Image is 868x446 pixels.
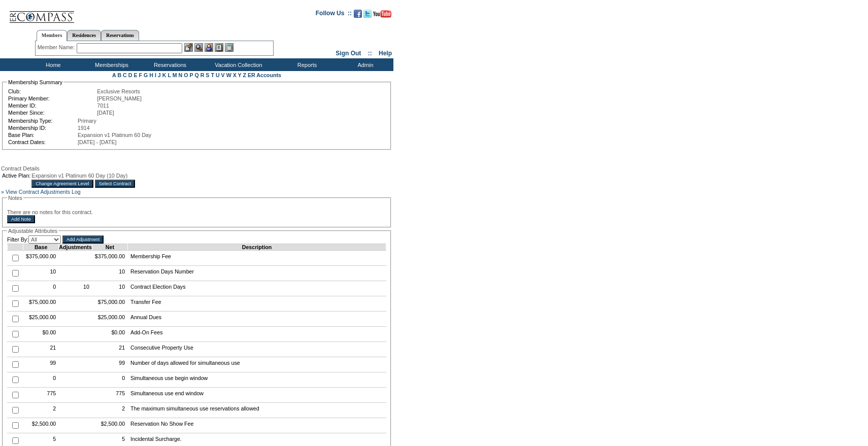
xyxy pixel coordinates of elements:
a: D [128,72,132,78]
a: H [149,72,153,78]
td: Home [23,58,81,71]
a: Become our fan on Facebook [354,13,362,19]
a: Residences [67,30,101,41]
td: 10 [92,281,127,296]
a: Y [238,72,242,78]
span: Expansion v1 Platinum 60 Day (10 Day) [31,173,127,179]
span: [DATE] [97,110,114,116]
td: Member Since: [8,110,96,116]
a: I [155,72,156,78]
td: 2 [23,403,59,418]
a: N [179,72,183,78]
a: Q [194,72,198,78]
a: E [133,72,137,78]
td: Reservation Days Number [128,266,386,281]
a: X [233,72,237,78]
td: 21 [92,342,127,357]
span: 7011 [97,102,109,109]
a: B [117,72,121,78]
td: $25,000.00 [23,312,59,327]
a: Subscribe to our YouTube Channel [373,13,391,19]
a: M [173,72,177,78]
a: Sign Out [336,50,361,57]
td: Club: [8,88,96,94]
td: 0 [23,372,59,388]
a: J [158,72,161,78]
input: Add Adjustment [62,235,104,244]
div: Member Name: [38,43,77,52]
td: Contract Election Days [128,281,386,296]
legend: Membership Summary [7,79,63,85]
td: Follow Us :: [316,9,352,21]
td: Reservations [140,58,198,71]
img: Subscribe to our YouTube Channel [373,10,391,18]
span: Expansion v1 Platinum 60 Day [78,132,151,138]
td: $375,000.00 [92,251,127,266]
td: $25,000.00 [92,312,127,327]
td: Memberships [81,58,140,71]
input: Select Contract [95,180,136,188]
a: K [162,72,166,78]
td: $0.00 [92,327,127,342]
a: V [221,72,225,78]
td: Membership Fee [128,251,386,266]
a: » View Contract Adjustments Log [1,189,81,195]
td: Admin [335,58,393,71]
img: View [194,43,203,52]
td: Adjustments [59,244,92,251]
td: Vacation Collection [198,58,277,71]
td: Description [128,244,386,251]
td: Contract Dates: [8,139,77,145]
td: Membership Type: [8,118,77,124]
td: 10 [92,266,127,281]
span: 1914 [78,125,90,131]
a: Members [37,30,68,41]
td: $0.00 [23,327,59,342]
td: Reports [277,58,335,71]
td: Simultaneous use begin window [128,372,386,388]
td: Membership ID: [8,125,77,131]
td: Annual Dues [128,312,386,327]
td: Number of days allowed for simultaneous use [128,357,386,372]
td: $75,000.00 [92,296,127,312]
a: O [184,72,188,78]
td: Consecutive Property Use [128,342,386,357]
a: R [201,72,205,78]
span: :: [368,50,372,57]
td: Base Plan: [8,132,77,138]
a: L [168,72,171,78]
span: Exclusive Resorts [97,88,140,94]
a: T [211,72,214,78]
img: Compass Home [9,3,75,23]
td: Member ID: [8,102,96,109]
td: Simultaneous use end window [128,388,386,403]
img: b_edit.gif [184,43,193,52]
td: $375,000.00 [23,251,59,266]
a: U [216,72,220,78]
td: 0 [23,281,59,296]
span: [DATE] - [DATE] [78,139,117,145]
a: Follow us on Twitter [363,13,372,19]
td: Net [92,244,127,251]
a: S [206,72,209,78]
td: Filter By: [7,235,61,244]
span: There are no notes for this contract. [7,209,93,215]
td: 2 [92,403,127,418]
a: P [190,72,193,78]
td: Add-On Fees [128,327,386,342]
td: Base [23,244,59,251]
img: Impersonate [205,43,213,52]
a: Reservations [101,30,139,41]
input: Change Agreement Level [31,180,93,188]
a: G [144,72,148,78]
a: Z [243,72,246,78]
td: 99 [92,357,127,372]
a: A [112,72,116,78]
input: Add Note [7,215,35,223]
img: Reservations [215,43,223,52]
td: 10 [59,281,92,296]
td: 99 [23,357,59,372]
a: ER Accounts [248,72,281,78]
td: $2,500.00 [92,418,127,433]
span: Primary [78,118,96,124]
